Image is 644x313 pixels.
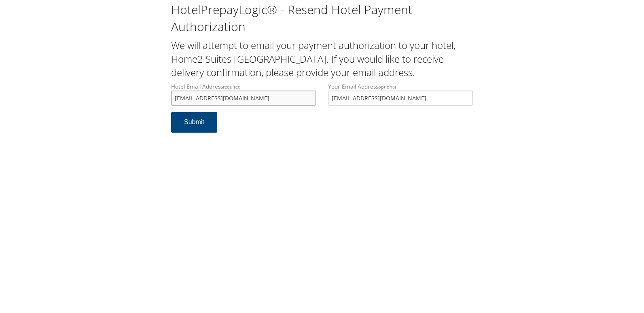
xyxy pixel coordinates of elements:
h2: We will attempt to email your payment authorization to your hotel, Home2 Suites [GEOGRAPHIC_DATA]... [171,38,473,79]
label: Hotel Email Address [171,82,316,106]
input: Your Email Addressoptional [328,91,473,106]
small: required [223,84,241,90]
input: Hotel Email Addressrequired [171,91,316,106]
h1: HotelPrepayLogic® - Resend Hotel Payment Authorization [171,1,473,35]
small: optional [378,84,396,90]
label: Your Email Address [328,82,473,106]
button: Submit [171,112,217,133]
